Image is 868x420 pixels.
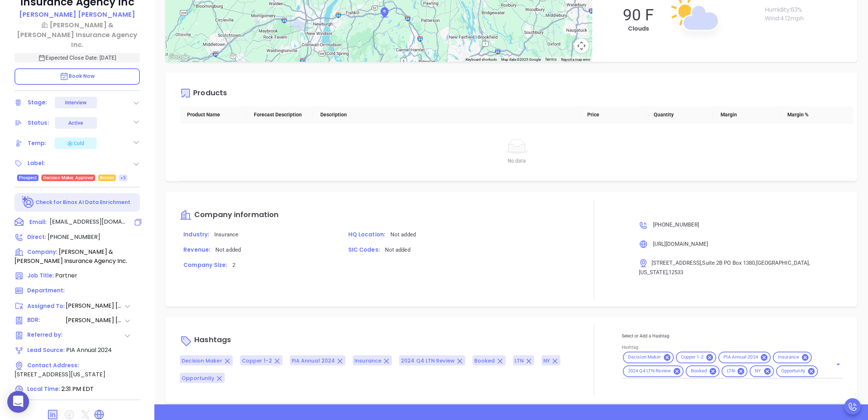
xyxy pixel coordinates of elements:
[27,316,65,325] span: BDR:
[622,345,638,349] label: Hashtag
[780,106,847,123] th: Margin %
[19,174,37,182] span: Prospect
[27,233,46,241] span: Direct :
[19,9,135,19] p: [PERSON_NAME] [PERSON_NAME]
[580,106,647,123] th: Price
[623,352,674,363] div: Decision Maker
[214,231,238,238] span: Insurance
[182,357,222,364] span: Decision Maker
[653,241,709,247] span: [URL][DOMAIN_NAME]
[48,233,100,241] span: [PHONE_NUMBER]
[622,332,843,340] p: Select or Add a Hashtag
[750,368,765,374] span: NY
[27,302,65,311] span: Assigned To:
[765,14,850,23] p: Wind: 4.12 mph
[193,89,227,99] div: Products
[28,158,45,169] div: Label:
[624,354,665,360] span: Decision Maker
[66,301,124,310] span: [PERSON_NAME] [PERSON_NAME]
[515,357,524,364] span: LTN
[180,106,247,123] th: Product Name
[27,272,54,279] span: Job Title:
[677,354,708,360] span: Copper 1-2
[66,346,112,354] span: PIA Annual 2024
[501,57,541,61] span: Map data ©2025 Google
[719,354,762,360] span: PIA Annual 2024
[121,174,126,182] span: +3
[28,117,49,128] div: Status:
[623,365,684,377] div: 2024 Q4 LTN Review
[60,72,95,80] span: Book Now
[50,217,126,226] span: [EMAIL_ADDRESS][DOMAIN_NAME]
[27,346,65,354] span: Lead Source:
[561,57,590,61] a: Report a map error
[180,211,279,219] a: Company information
[100,174,114,182] span: Bronze
[652,260,701,266] span: [STREET_ADDRESS]
[385,247,410,253] span: Not added
[194,335,231,345] span: Hashtags
[15,370,105,379] span: [STREET_ADDRESS][US_STATE]
[28,138,46,149] div: Temp:
[43,174,93,182] span: Decision Maker, Approver
[194,209,279,220] span: Company information
[713,106,780,123] th: Margin
[247,106,313,123] th: Forecast Description
[183,261,227,269] span: Company Size:
[390,231,416,238] span: Not added
[750,365,774,377] div: NY
[401,357,455,364] span: 2024 Q4 LTN Review
[27,385,60,393] span: Local Time:
[167,52,191,62] a: Open this area in Google Maps (opens a new window)
[600,24,677,33] p: Clouds
[348,231,385,238] span: HQ Location:
[68,117,83,129] div: Active
[61,385,94,393] span: 2:31 PM EDT
[600,5,677,24] p: 90 F
[773,352,812,363] div: Insurance
[15,20,140,49] a: [PERSON_NAME] & [PERSON_NAME] Insurance Agency Inc.
[27,248,57,256] span: Company:
[833,359,843,369] button: Open
[718,352,771,363] div: PIA Annual 2024
[466,57,497,62] button: Keyboard shortcuts
[66,139,84,148] div: Cold
[66,316,124,325] span: [PERSON_NAME] [PERSON_NAME]
[22,196,35,209] img: Ai-Enrich-DaqCidB-.svg
[646,106,713,123] th: Quantity
[543,357,550,364] span: NY
[183,246,210,253] span: Revenue:
[722,368,739,374] span: LTN
[755,260,809,266] span: , [GEOGRAPHIC_DATA]
[701,260,755,266] span: , Suite 2B PO Box 1380
[676,352,716,363] div: Copper 1-2
[55,271,77,280] span: Partner
[183,231,209,238] span: Industry:
[19,9,135,20] a: [PERSON_NAME] [PERSON_NAME]
[65,97,87,108] div: Interview
[28,97,47,108] div: Stage:
[686,365,719,377] div: Booked
[722,365,747,377] div: LTN
[774,354,803,360] span: Insurance
[36,199,130,206] p: Check for Binox AI Data Enrichment
[668,269,684,276] span: , 12533
[574,39,589,53] button: Map camera controls
[776,365,818,377] div: Opportunity
[474,357,495,364] span: Booked
[242,357,272,364] span: Copper 1-2
[15,248,127,265] span: [PERSON_NAME] & [PERSON_NAME] Insurance Agency Inc.
[186,157,848,165] div: No data
[686,368,711,374] span: Booked
[15,53,140,63] p: Expected Close Date: [DATE]
[354,357,381,364] span: Insurance
[167,52,191,62] img: Google
[29,217,46,227] span: Email:
[27,361,79,369] span: Contact Address:
[27,331,65,340] span: Referred by:
[777,368,810,374] span: Opportunity
[765,5,850,14] p: Humidity: 63 %
[182,375,214,382] span: Opportunity
[215,247,241,253] span: Not added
